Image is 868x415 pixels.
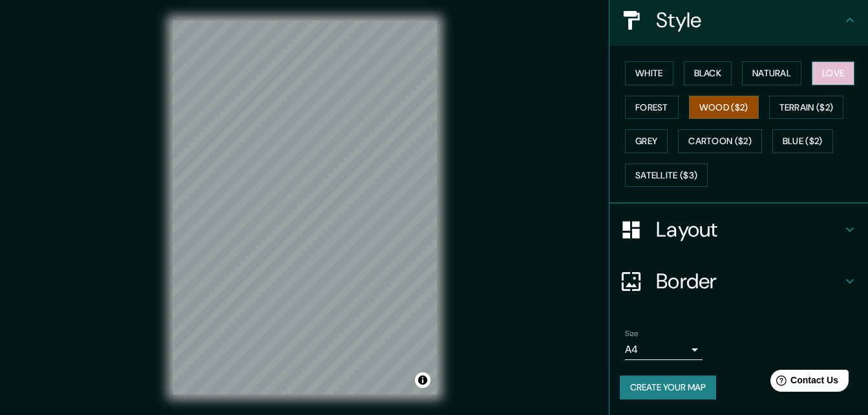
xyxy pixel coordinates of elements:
button: Grey [625,129,668,153]
div: Border [609,255,868,307]
div: A4 [625,339,703,360]
div: Layout [609,204,868,255]
button: Black [684,61,732,85]
canvas: Map [173,21,437,394]
button: Terrain ($2) [769,96,844,120]
button: White [625,61,673,85]
button: Natural [742,61,801,85]
h4: Style [656,7,842,33]
label: Size [625,328,639,339]
button: Cartoon ($2) [678,129,762,153]
h4: Border [656,268,842,294]
button: Wood ($2) [689,96,759,120]
button: Love [812,61,854,85]
button: Satellite ($3) [625,164,708,187]
button: Forest [625,96,679,120]
h4: Layout [656,217,842,242]
button: Create your map [620,376,716,399]
button: Toggle attribution [415,372,430,388]
iframe: Help widget launcher [753,365,854,401]
button: Blue ($2) [772,129,833,153]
